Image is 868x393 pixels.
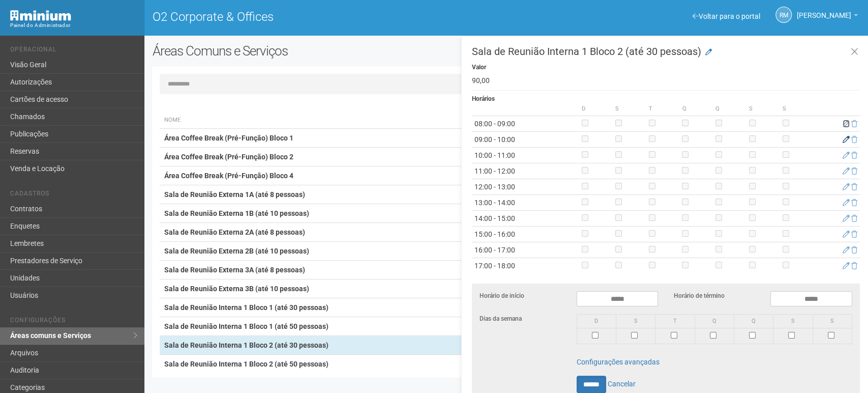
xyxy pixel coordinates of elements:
h5: Horários [472,96,860,102]
li: Configurações [10,317,137,327]
th: Q [695,315,734,328]
th: Q [713,102,746,116]
th: S [613,102,646,116]
a: Editar horário [843,199,850,207]
td: 12:00 - 13:00 [472,179,579,195]
h3: Sala de Reunião Interna 1 Bloco 2 (até 30 pessoas) [472,46,860,57]
a: [PERSON_NAME] [797,13,858,21]
label: Horário de término [666,291,763,300]
td: 13:00 - 14:00 [472,195,579,211]
label: Dias da semana [472,314,569,323]
td: 09:00 - 10:00 [472,132,579,148]
td: 16:00 - 17:00 [472,242,579,258]
strong: Área Coffee Break (Pré-Função) Bloco 4 [164,172,293,180]
strong: Sala de Reunião Externa 3B (até 10 pessoas) [164,285,309,293]
a: Editar horário [843,183,850,191]
a: Cancelar [608,380,636,388]
a: Excluir horário [851,183,857,191]
a: Editar horário [843,230,850,238]
a: Excluir horário [851,214,857,222]
a: Excluir horário [851,246,857,254]
strong: Sala de Reunião Externa 3A (até 8 pessoas) [164,266,305,274]
a: Excluir horário [851,230,857,238]
td: 17:00 - 18:00 [472,258,579,274]
span: Rogério Machado [797,2,851,19]
h2: Áreas Comuns e Serviços [152,43,438,59]
th: T [646,102,680,116]
a: Modificar Área comum [705,47,712,58]
h1: O2 Corporate & Offices [152,10,498,23]
a: Editar horário [843,151,850,159]
th: Q [679,102,713,116]
strong: Sala de Reunião Interna 1 Bloco 1 (até 50 pessoas) [164,322,328,330]
a: Editar horário [843,246,850,254]
th: Q [734,315,773,328]
div: Painel do Administrador [10,21,137,30]
strong: Sala de Reunião Externa 1A (até 8 pessoas) [164,190,305,199]
td: 10:00 - 11:00 [472,148,579,163]
th: D [577,315,616,328]
th: S [773,315,813,328]
li: Operacional [10,46,137,57]
strong: Sala de Reunião Interna 1 Bloco 2 (até 50 pessoas) [164,360,328,368]
a: Editar horário [843,262,850,270]
a: Editar horário [843,135,850,144]
li: 90,00 [472,76,860,85]
a: RM [775,7,792,23]
strong: Sala de Reunião Externa 2B (até 10 pessoas) [164,247,309,255]
strong: Sala de Reunião Externa 2A (até 8 pessoas) [164,228,305,236]
strong: Sala de Reunião Interna 1 Bloco 1 (até 30 pessoas) [164,303,328,312]
img: Minium [10,10,71,21]
th: S [780,102,814,116]
th: S [746,102,780,116]
label: Horário de início [472,291,569,300]
a: Editar horário [843,120,850,128]
td: 11:00 - 12:00 [472,163,579,179]
td: 08:00 - 09:00 [472,116,579,132]
th: T [655,315,695,328]
a: Excluir horário [851,262,857,270]
a: Excluir horário [851,135,857,144]
a: Excluir horário [851,151,857,159]
th: S [616,315,655,328]
strong: Sala de Reunião Externa 1B (até 10 pessoas) [164,209,309,217]
a: Excluir horário [851,199,857,207]
th: Nome [160,112,653,129]
td: 14:00 - 15:00 [472,211,579,227]
strong: Sala de Reunião Interna 1 Bloco 2 (até 30 pessoas) [164,341,328,349]
h5: Valor [472,64,860,71]
strong: Área Coffee Break (Pré-Função) Bloco 1 [164,134,293,142]
li: Cadastros [10,190,137,201]
a: Editar horário [843,214,850,222]
a: Configurações avançadas [577,358,660,366]
th: D [579,102,613,116]
td: 15:00 - 16:00 [472,227,579,242]
a: Editar horário [843,167,850,175]
a: Voltar para o portal [693,12,760,20]
strong: Área Coffee Break (Pré-Função) Bloco 2 [164,153,293,161]
a: Excluir horário [851,120,857,128]
a: Excluir horário [851,167,857,175]
th: S [813,315,852,328]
